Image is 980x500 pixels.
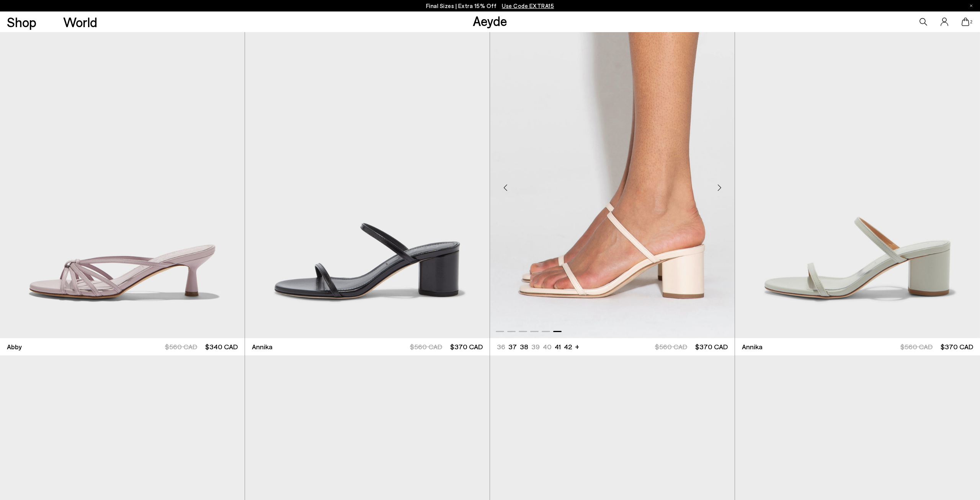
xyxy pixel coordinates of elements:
[490,31,735,338] a: Next slide Previous slide
[7,342,22,352] span: Abby
[900,342,933,351] span: $560 CAD
[426,1,554,11] p: Final Sizes | Extra 15% Off
[63,15,97,29] a: World
[473,13,507,29] a: Aeyde
[502,2,554,9] span: Navigate to /collections/ss25-final-sizes
[450,342,483,351] span: $370 CAD
[555,342,561,352] li: 41
[962,18,969,26] a: 2
[245,31,490,338] img: Annika Leather Sandals
[7,15,36,29] a: Shop
[494,176,517,199] div: Previous slide
[575,341,579,352] li: +
[245,338,490,355] a: Annika $560 CAD $370 CAD
[252,342,273,352] span: Annika
[490,31,735,338] img: Annika Leather Sandals
[655,342,687,351] span: $560 CAD
[520,342,528,352] li: 38
[708,176,731,199] div: Next slide
[969,20,973,24] span: 2
[165,342,197,351] span: $560 CAD
[490,31,735,338] div: 6 / 6
[205,342,238,351] span: $340 CAD
[695,342,728,351] span: $370 CAD
[508,342,517,352] li: 37
[564,342,572,352] li: 42
[735,31,980,338] a: Next slide Previous slide
[735,31,980,338] img: Annika Leather Sandals
[490,338,735,355] a: 36 37 38 39 40 41 42 + $560 CAD $370 CAD
[742,342,763,352] span: Annika
[410,342,442,351] span: $560 CAD
[497,342,570,352] ul: variant
[941,342,973,351] span: $370 CAD
[735,31,980,338] div: 1 / 6
[735,338,980,355] a: Annika $560 CAD $370 CAD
